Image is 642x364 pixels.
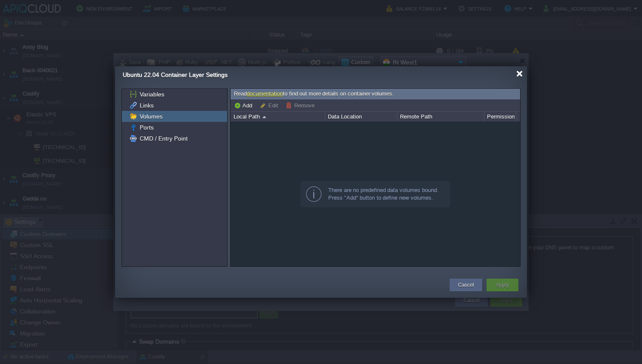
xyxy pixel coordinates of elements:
div: Data Location [326,112,397,121]
a: documentation [247,90,283,97]
button: Cancel [458,281,474,289]
a: Ports [138,124,155,131]
span: Ubuntu 22.04 Container Layer Settings [123,71,228,78]
a: Volumes [138,113,164,120]
button: Add [234,102,255,109]
a: Variables [138,90,166,98]
div: Remote Path [398,112,484,121]
div: There are no predefined data volumes bound. Press "Add" button to define new volumes. [301,181,450,207]
a: CMD / Entry Point [138,135,189,142]
img: AMDAwAAAACH5BAEAAAAALAAAAAABAAEAAAICRAEAOw== [262,116,266,118]
button: Remove [286,102,317,109]
a: Links [138,102,155,109]
button: Apply [496,281,509,289]
div: Local Path [231,112,325,121]
div: Permission [485,112,516,121]
button: Edit [260,102,281,109]
div: Read to find out more details on container volumes. [231,89,520,99]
